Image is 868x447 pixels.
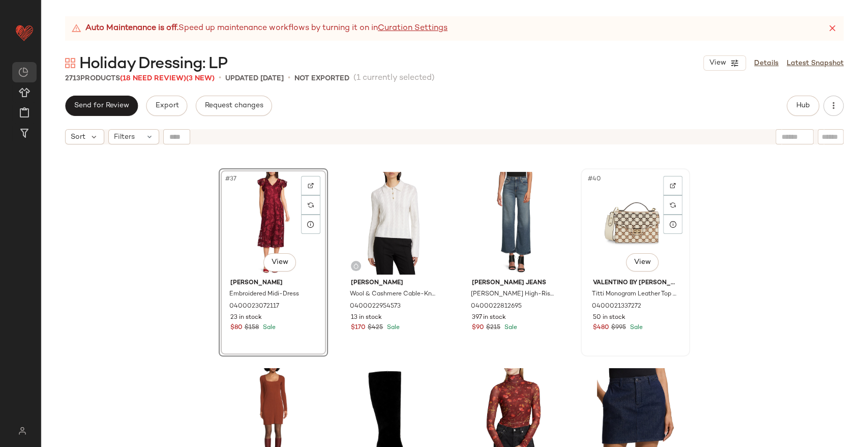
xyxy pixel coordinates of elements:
span: Sale [627,324,642,331]
span: 0400023072117 [229,302,279,311]
span: View [634,258,651,266]
span: • [219,72,221,84]
span: Sale [502,324,517,331]
img: svg%3e [18,67,28,77]
button: Send for Review [65,96,138,116]
button: Hub [787,96,819,116]
button: Request changes [196,96,272,116]
button: View [626,253,659,272]
span: $170 [351,323,366,333]
button: View [263,253,296,272]
img: svg%3e [670,202,676,208]
span: $480 [592,323,609,333]
img: heart_red.DM2ytmEG.svg [14,22,35,43]
span: Hub [796,102,810,110]
a: Curation Settings [378,22,447,35]
span: View [271,258,288,266]
span: #40 [586,174,603,184]
span: Titti Monogram Leather Top Handle Bag [591,290,677,299]
span: 0400022812695 [471,302,522,311]
span: Holiday Dressing: LP [79,54,227,74]
span: 0400022954573 [350,302,401,311]
img: 0400022812695 [464,172,566,275]
span: $90 [472,323,484,333]
span: 2713 [65,75,80,82]
img: svg%3e [12,427,32,435]
p: updated [DATE] [225,73,284,84]
a: Details [754,58,779,69]
button: View [703,55,746,71]
span: [PERSON_NAME] Jeans [472,279,558,288]
span: View [709,59,726,67]
span: 13 in stock [351,313,382,322]
span: Sale [385,324,400,331]
img: 0400022954573_OFFWHITE [343,172,445,275]
span: Filters [114,132,135,142]
span: Send for Review [74,102,129,110]
img: svg%3e [670,183,676,189]
span: $215 [486,323,500,333]
img: svg%3e [308,202,314,208]
p: Not Exported [294,73,349,84]
span: • [288,72,290,84]
span: 50 in stock [592,313,625,322]
img: svg%3e [65,58,75,68]
span: [PERSON_NAME] High-Rise Wide-Leg Jeans [471,290,557,299]
span: 397 in stock [472,313,506,322]
img: 0400023072117_BORDEAUX [222,172,324,275]
strong: Auto Maintenance is off. [85,22,178,35]
span: 0400021337272 [591,302,641,311]
div: Products [65,73,215,84]
div: Speed up maintenance workflows by turning it on in [71,22,447,35]
span: [PERSON_NAME] [351,279,437,288]
a: Latest Snapshot [787,58,844,69]
img: 0400021337272_MILK [584,172,686,275]
img: svg%3e [308,183,314,189]
span: Wool & Cashmere Cable-Knit Polo Sweater [350,290,436,299]
span: #37 [224,174,238,184]
span: Request changes [204,102,263,110]
span: Export [155,102,178,110]
span: (18 Need Review) [120,75,186,82]
span: (1 currently selected) [353,72,435,84]
button: Export [146,96,187,116]
span: $995 [611,323,625,333]
span: (3 New) [186,75,215,82]
img: svg%3e [353,263,359,269]
span: Sort [71,132,85,142]
span: Embroidered Midi-Dress [229,290,299,299]
span: Valentino by [PERSON_NAME] [592,279,678,288]
span: $425 [368,323,383,333]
